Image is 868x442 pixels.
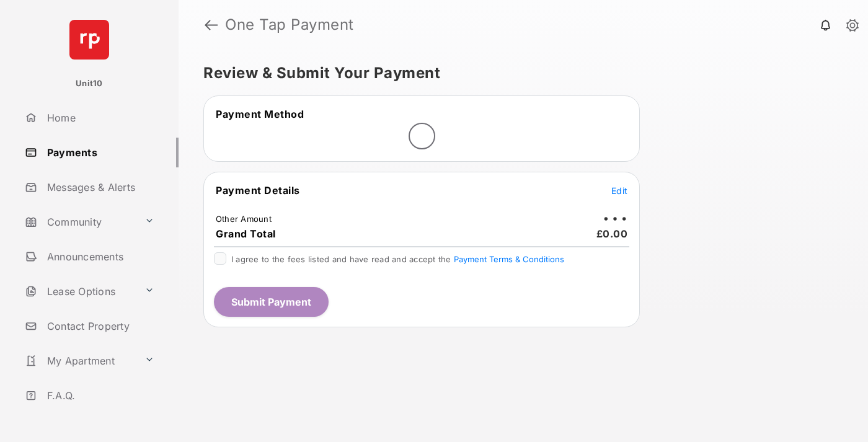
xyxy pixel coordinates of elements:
[611,184,627,197] button: Edit
[20,381,179,410] a: F.A.Q.
[20,103,179,133] a: Home
[20,276,139,306] a: Lease Options
[216,228,276,240] span: Grand Total
[20,242,179,272] a: Announcements
[214,287,329,317] button: Submit Payment
[20,311,179,341] a: Contact Property
[231,254,564,264] span: I agree to the fees listed and have read and accept the
[20,172,179,202] a: Messages & Alerts
[611,185,627,196] span: Edit
[20,346,139,376] a: My Apartment
[76,77,103,90] p: Unit10
[216,184,300,197] span: Payment Details
[596,228,628,240] span: £0.00
[20,138,179,167] a: Payments
[215,213,272,224] td: Other Amount
[69,20,109,60] img: svg+xml;base64,PHN2ZyB4bWxucz0iaHR0cDovL3d3dy53My5vcmcvMjAwMC9zdmciIHdpZHRoPSI2NCIgaGVpZ2h0PSI2NC...
[225,17,354,32] strong: One Tap Payment
[20,207,139,237] a: Community
[216,108,304,120] span: Payment Method
[454,254,564,264] button: I agree to the fees listed and have read and accept the
[203,66,833,81] h5: Review & Submit Your Payment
